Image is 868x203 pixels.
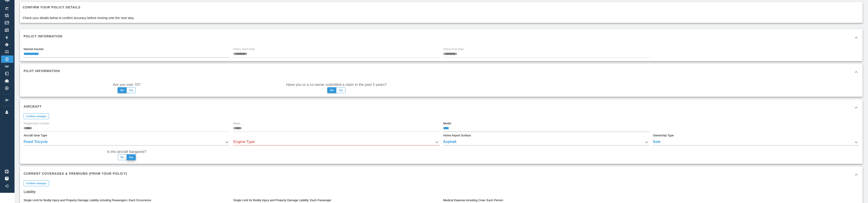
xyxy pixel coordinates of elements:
[20,99,863,116] div: Aircraft
[20,167,863,183] div: Current Coverages & Premiums (from your policy)
[233,47,255,51] label: Policy Start Date
[233,121,240,126] label: Make
[336,87,345,93] button: Yes
[126,87,136,93] button: Yes
[24,104,42,109] h6: Aircraft
[127,154,136,160] button: Yes
[24,121,50,126] label: Registration number
[443,121,451,126] label: Model
[24,34,62,39] h6: Policy Information
[443,139,649,145] div: Asphalt
[24,133,47,138] label: Aircraft Gear Type
[24,113,49,119] button: Confirm changes
[653,133,674,138] label: Ownership Type
[24,189,859,195] h6: Liability
[24,47,43,51] label: Named Insured
[653,139,859,145] div: Sole
[443,198,503,202] label: Medical Expense including Crew: Each Person
[443,47,464,51] label: Policy End Date
[233,198,331,202] label: Single Limit for Bodily Injury and Property Damage Liability: Each Passenger
[118,87,127,93] button: No
[23,16,135,20] p: Check your details below to confirm accuracy before moving onto the next step.
[24,171,127,176] h6: Current Coverages & Premiums (from your policy)
[118,154,127,160] button: No
[443,133,471,138] label: Home Airport Surface
[286,82,387,87] label: Have you or a co-owner submitted a claim in the past 5 years?
[24,68,60,73] h6: Pilot Information
[107,149,146,154] label: Is the aircraft hangared?
[24,198,151,202] label: Single Limit for Bodily Injury and Property Damage Liability including Passengers: Each Occurrence
[113,82,140,87] label: Are you over 70?
[20,64,863,80] div: Pilot Information
[23,5,135,10] h6: Confirm your policy details
[24,180,49,186] button: Confirm changes
[20,29,863,46] div: Policy Information
[24,139,230,145] div: Fixed Tricycle
[327,87,336,93] button: No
